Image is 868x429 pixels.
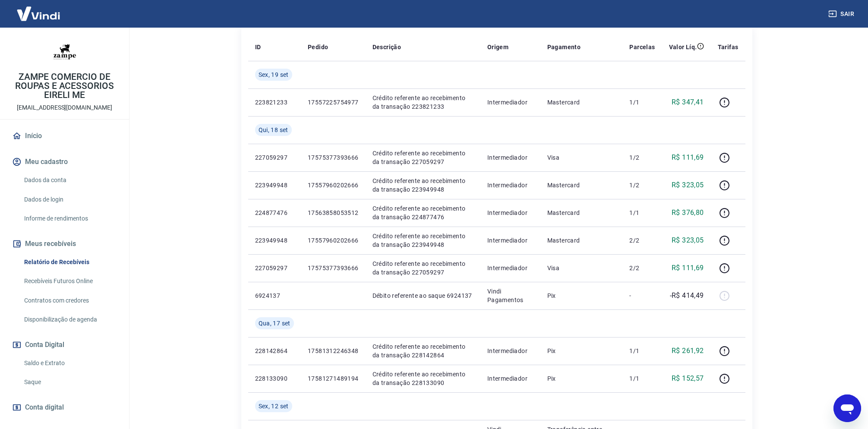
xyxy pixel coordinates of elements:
p: 6924137 [255,291,294,300]
p: Tarifas [718,43,739,51]
p: Intermediador [487,98,533,107]
p: -R$ 414,49 [670,290,704,301]
p: 227059297 [255,264,294,272]
p: 223821233 [255,98,294,107]
p: Intermediador [487,208,533,217]
a: Dados da conta [21,171,119,189]
img: 3b0c0e42-90b3-4cb6-bbb3-253411aacb6a.jpeg [47,35,82,69]
p: Descrição [372,43,401,51]
span: Qua, 17 set [259,319,290,328]
a: Informe de rendimentos [21,210,119,227]
p: 2/2 [629,236,655,245]
a: Saque [21,373,119,391]
p: Crédito referente ao recebimento da transação 224877476 [372,204,473,221]
p: 17581312246348 [308,347,359,355]
p: 1/2 [629,153,655,162]
p: 1/2 [629,181,655,189]
p: R$ 347,41 [672,97,704,107]
a: Disponibilização de agenda [21,311,119,328]
p: 17581271489194 [308,374,359,383]
p: 224877476 [255,208,294,217]
a: Contratos com credores [21,292,119,309]
p: Parcelas [629,43,655,51]
a: Dados de login [21,191,119,208]
button: Meu cadastro [10,152,119,171]
p: R$ 323,05 [672,180,704,190]
a: Início [10,126,119,145]
p: ZAMPE COMERCIO DE ROUPAS E ACESSORIOS EIRELI ME [7,73,122,100]
p: Intermediador [487,374,533,383]
iframe: Button to launch messaging window, conversation in progress [833,394,861,422]
p: 228133090 [255,374,294,383]
p: ID [255,43,261,51]
p: Débito referente ao saque 6924137 [372,291,473,300]
a: Relatório de Recebíveis [21,253,119,271]
p: 227059297 [255,153,294,162]
p: Crédito referente ao recebimento da transação 228142864 [372,342,473,360]
p: R$ 323,05 [672,235,704,246]
p: 17575377393666 [308,264,359,272]
p: Pix [547,291,616,300]
p: 1/1 [629,208,655,217]
button: Sair [827,6,858,22]
p: Crédito referente ao recebimento da transação 223821233 [372,94,473,111]
p: 1/1 [629,347,655,355]
p: R$ 152,57 [672,373,704,384]
p: 17563858053512 [308,208,359,217]
p: Intermediador [487,236,533,245]
p: 223949948 [255,236,294,245]
p: Crédito referente ao recebimento da transação 223949948 [372,232,473,249]
p: Vindi Pagamentos [487,287,533,304]
span: Sex, 12 set [259,402,289,410]
p: Mastercard [547,181,616,189]
p: 2/2 [629,264,655,272]
p: Pix [547,374,616,383]
p: 17557225754977 [308,98,359,107]
p: Visa [547,264,616,272]
p: 17557960202666 [308,236,359,245]
p: Pix [547,347,616,355]
p: 223949948 [255,181,294,189]
span: Sex, 19 set [259,70,289,79]
p: [EMAIL_ADDRESS][DOMAIN_NAME] [17,103,112,112]
p: Intermediador [487,264,533,272]
p: Intermediador [487,181,533,189]
a: Recebíveis Futuros Online [21,272,119,290]
p: 1/1 [629,98,655,107]
p: 17557960202666 [308,181,359,189]
a: Conta digital [10,398,119,417]
p: Mastercard [547,236,616,245]
p: Valor Líq. [669,43,697,51]
button: Conta Digital [10,335,119,354]
p: - [629,291,655,300]
p: R$ 111,69 [672,263,704,273]
a: Saldo e Extrato [21,354,119,372]
p: R$ 111,69 [672,152,704,163]
button: Meus recebíveis [10,234,119,253]
p: Origem [487,43,508,51]
p: 228142864 [255,347,294,355]
img: Vindi [10,0,66,27]
p: Crédito referente ao recebimento da transação 228133090 [372,370,473,387]
p: Crédito referente ao recebimento da transação 227059297 [372,149,473,166]
span: Qui, 18 set [259,126,288,134]
p: Mastercard [547,208,616,217]
p: Pagamento [547,43,581,51]
p: 1/1 [629,374,655,383]
p: Crédito referente ao recebimento da transação 227059297 [372,259,473,277]
span: Conta digital [25,401,64,413]
p: Intermediador [487,347,533,355]
p: Mastercard [547,98,616,107]
p: R$ 376,80 [672,208,704,218]
p: Pedido [308,43,328,51]
p: Visa [547,153,616,162]
p: Intermediador [487,153,533,162]
p: Crédito referente ao recebimento da transação 223949948 [372,177,473,194]
p: R$ 261,92 [672,346,704,356]
p: 17575377393666 [308,153,359,162]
